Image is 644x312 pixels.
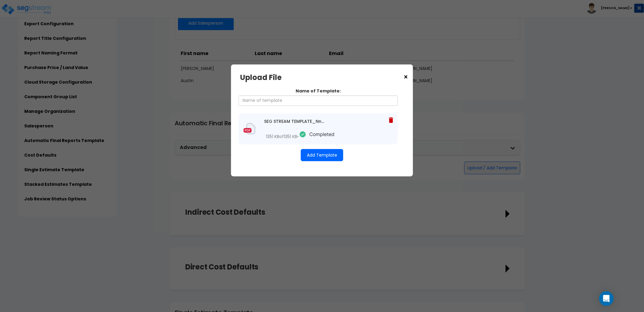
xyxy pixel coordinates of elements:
[599,291,614,306] div: Open Intercom Messenger
[301,149,343,161] button: Add Template
[266,133,280,140] span: 1351 KB
[260,130,339,140] div: of •
[284,133,297,140] span: 1351 KB
[403,72,408,82] span: ×
[239,95,398,106] input: Name of template
[264,118,326,124] div: SEG STREAM TEMPLATE_NnGFNoc - [DATE].docx
[296,88,341,94] label: Name of Template:
[240,74,282,81] h3: Upload File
